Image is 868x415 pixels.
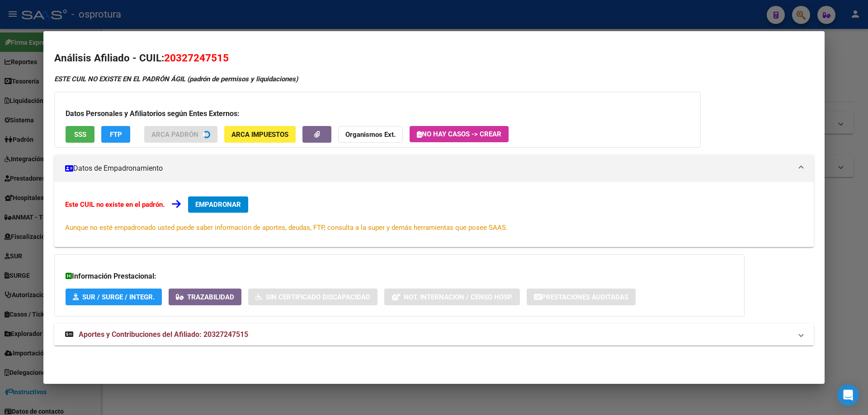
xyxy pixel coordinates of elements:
mat-panel-title: Datos de Empadronamiento [65,163,792,174]
span: Not. Internacion / Censo Hosp. [404,293,513,301]
span: ARCA Padrón [151,131,198,139]
button: SSS [66,126,94,143]
button: SUR / SURGE / INTEGR. [66,289,162,305]
span: Aportes y Contribuciones del Afiliado: 20327247515 [79,330,248,339]
button: No hay casos -> Crear [410,126,509,142]
div: Open Intercom Messenger [837,384,859,406]
button: ARCA Padrón [144,126,217,143]
span: SUR / SURGE / INTEGR. [82,293,155,301]
h3: Datos Personales y Afiliatorios según Entes Externos: [66,108,689,119]
button: Organismos Ext. [338,126,403,143]
h2: Análisis Afiliado - CUIL: [54,51,814,66]
button: FTP [101,126,130,143]
span: Aunque no esté empadronado usted puede saber información de aportes, deudas, FTP, consulta a la s... [65,224,508,232]
button: Not. Internacion / Censo Hosp. [384,289,520,305]
span: EMPADRONAR [195,201,241,209]
mat-expansion-panel-header: Aportes y Contribuciones del Afiliado: 20327247515 [54,324,814,345]
button: Sin Certificado Discapacidad [248,289,377,305]
strong: ESTE CUIL NO EXISTE EN EL PADRÓN ÁGIL (padrón de permisos y liquidaciones) [54,75,298,83]
button: Trazabilidad [169,289,241,305]
span: SSS [74,131,86,139]
button: EMPADRONAR [188,196,248,213]
button: Prestaciones Auditadas [527,289,636,305]
span: Prestaciones Auditadas [542,293,628,301]
span: FTP [110,131,122,139]
div: Datos de Empadronamiento [54,182,814,247]
button: ARCA Impuestos [224,126,296,143]
span: ARCA Impuestos [231,131,288,139]
span: Trazabilidad [187,293,234,301]
strong: Este CUIL no existe en el padrón. [65,201,165,209]
span: No hay casos -> Crear [417,130,501,138]
h3: Información Prestacional: [66,271,733,282]
mat-expansion-panel-header: Datos de Empadronamiento [54,155,814,182]
span: 20327247515 [164,52,229,64]
span: Sin Certificado Discapacidad [266,293,370,301]
strong: Organismos Ext. [345,131,396,139]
